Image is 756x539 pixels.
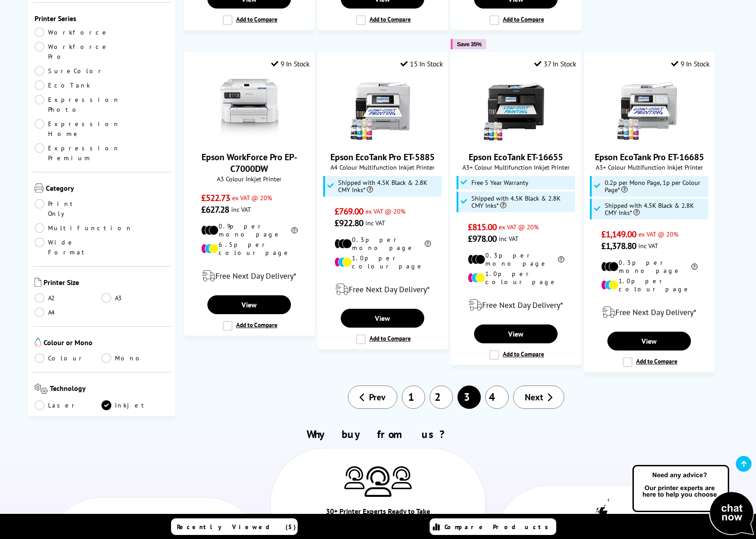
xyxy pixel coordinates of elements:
[330,151,435,163] a: Epson EcoTank Pro ET-5885
[369,391,386,403] span: Prev
[35,199,101,219] a: Print Only
[35,384,48,394] img: Technology
[457,41,482,48] span: Save 35%
[456,163,576,171] span: A3+ Colour Multifunction Inkjet Printer
[595,151,704,163] a: Epson EcoTank Pro ET-16685
[605,202,706,216] span: Shipped with 4.5K Black & 2.8K CMY Inks*
[430,518,556,535] a: Compare Products
[534,59,576,68] div: 37 In Stock
[101,293,168,303] a: A3
[468,270,564,286] li: 1.0p per colour page
[35,353,101,363] a: Colour
[322,277,443,302] div: modal_delivery
[605,179,706,193] span: 0.2p per Mono Page, 1p per Colour Page*
[456,293,576,318] div: modal_delivery
[223,321,277,331] label: Add to Compare
[402,386,425,409] a: 1
[499,223,539,231] span: ex VAT @ 20%
[35,143,120,163] a: Expression Premium
[468,251,564,267] li: 0.3p per mono page
[231,205,251,214] span: inc VAT
[451,39,486,49] button: Save 35%
[35,237,101,257] a: Wide Format
[471,179,528,186] span: Free 5 Year Warranty
[35,119,120,139] a: Expression Home
[630,464,756,537] img: Open Live Chat window
[201,192,230,204] span: £522.73
[601,277,698,293] li: 1.0p per colour page
[215,75,283,142] img: Epson WorkForce Pro EP-C7000DW
[207,295,291,314] a: View
[471,195,573,209] span: Shipped with 4.5K Black & 2.8K CMY Inks*
[365,207,405,215] span: ex VAT @ 20%
[177,523,296,531] span: Recently Viewed (5)
[223,15,277,25] label: Add to Compare
[638,230,678,238] span: ex VAT @ 20%
[35,223,132,233] a: Multifunction
[513,386,564,409] a: Next
[334,217,364,229] span: £922.80
[356,334,411,344] label: Add to Compare
[601,240,637,252] span: £1,378.80
[348,386,397,409] a: Prev
[468,233,497,245] span: £978.00
[607,332,691,351] a: View
[325,506,432,532] div: 30+ Printer Experts Ready to Take Your Call
[50,384,168,396] span: Technology
[35,27,109,37] a: Workforce
[201,241,298,257] li: 6.5p per colour page
[334,206,364,217] span: £769.00
[638,241,658,250] span: inc VAT
[615,135,683,144] a: Epson EcoTank Pro ET-16685
[46,184,168,194] span: Category
[101,353,168,363] a: Mono
[232,193,272,202] span: ex VAT @ 20%
[349,135,416,144] a: Epson EcoTank Pro ET-5885
[468,221,497,233] span: £815.00
[485,386,509,409] a: 4
[356,15,411,25] label: Add to Compare
[35,66,105,76] a: SureColor
[615,75,683,142] img: Epson EcoTank Pro ET-16685
[482,135,549,144] a: Epson EcoTank ET-16655
[201,204,229,215] span: £627.28
[525,391,543,403] span: Next
[271,59,310,68] div: 9 In Stock
[365,466,391,497] img: Printer Experts
[35,95,120,114] a: Expression Photo
[35,307,101,317] a: A4
[482,75,549,142] img: Epson EcoTank ET-16655
[215,135,283,144] a: Epson WorkForce Pro EP-C7000DW
[430,386,453,409] a: 2
[202,151,297,175] a: Epson WorkForce Pro EP-C7000DW
[189,175,310,183] span: A3 Colour Inkjet Printer
[400,59,443,68] div: 15 In Stock
[35,184,44,193] img: Category
[35,400,101,410] a: Laser
[444,523,553,531] span: Compare Products
[499,234,519,243] span: inc VAT
[35,14,168,23] span: Printer Series
[334,236,431,252] li: 0.3p per mono page
[35,338,41,347] img: Colour or Mono
[101,400,168,410] a: Inkjet
[474,324,558,343] a: View
[35,293,101,303] a: A2
[322,163,443,171] span: A4 Colour Multifunction Inkjet Printer
[623,357,677,367] label: Add to Compare
[35,42,109,61] a: Workforce Pro
[42,427,715,441] h2: Why buy from us?
[201,222,298,238] li: 0.9p per mono page
[35,80,101,90] a: EcoTank
[589,300,710,325] div: modal_delivery
[489,15,544,25] label: Add to Compare
[44,278,168,289] span: Printer Size
[341,309,424,328] a: View
[601,259,698,275] li: 0.3p per mono page
[671,59,710,68] div: 9 In Stock
[44,338,168,349] span: Colour or Mono
[589,163,710,171] span: A3+ Colour Multifunction Inkjet Printer
[391,466,412,489] img: Printer Experts
[349,75,416,142] img: Epson EcoTank Pro ET-5885
[338,179,440,193] span: Shipped with 4.5K Black & 2.8K CMY Inks*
